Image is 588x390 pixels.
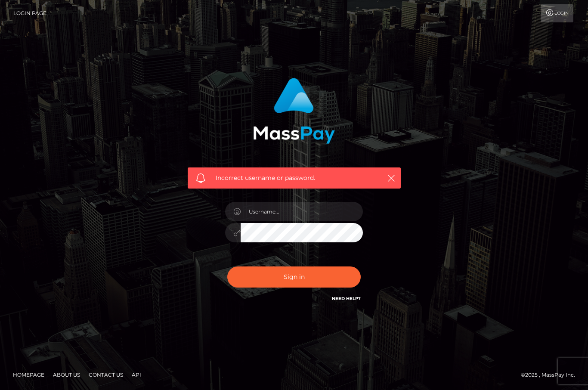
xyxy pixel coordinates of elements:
a: API [128,368,145,381]
button: Sign in [227,266,361,288]
a: Homepage [9,368,48,381]
img: MassPay Login [253,78,335,144]
span: Incorrect username or password. [216,173,373,183]
a: Contact Us [85,368,127,381]
a: Need Help? [332,296,361,301]
div: © 2025 , MassPay Inc. [521,370,582,380]
input: Username... [241,202,363,221]
a: Login [541,4,573,22]
a: Login Page [13,4,46,22]
a: About Us [50,368,84,381]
